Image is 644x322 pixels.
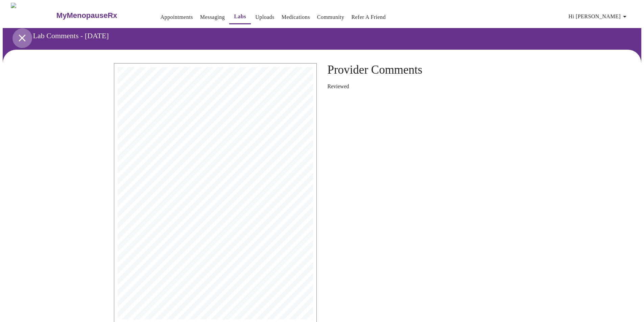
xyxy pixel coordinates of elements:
[161,13,193,22] a: Appointments
[279,10,313,24] button: Medications
[253,10,277,24] button: Uploads
[255,13,275,22] a: Uploads
[349,10,388,24] button: Refer a Friend
[569,12,629,21] span: Hi [PERSON_NAME]
[317,13,344,22] a: Community
[197,10,228,24] button: Messaging
[314,10,347,24] button: Community
[282,13,310,22] a: Medications
[56,11,117,20] h3: MyMenopauseRx
[11,3,55,28] img: MyMenopauseRx Logo
[229,10,251,24] button: Labs
[328,63,530,77] h4: Provider Comments
[566,10,631,23] button: Hi [PERSON_NAME]
[33,31,606,40] h3: Lab Comments - [DATE]
[234,12,246,21] a: Labs
[158,10,196,24] button: Appointments
[12,28,32,48] button: open drawer
[328,83,530,90] p: Reviewed
[351,13,386,22] a: Refer a Friend
[200,13,225,22] a: Messaging
[55,4,144,27] a: MyMenopauseRx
